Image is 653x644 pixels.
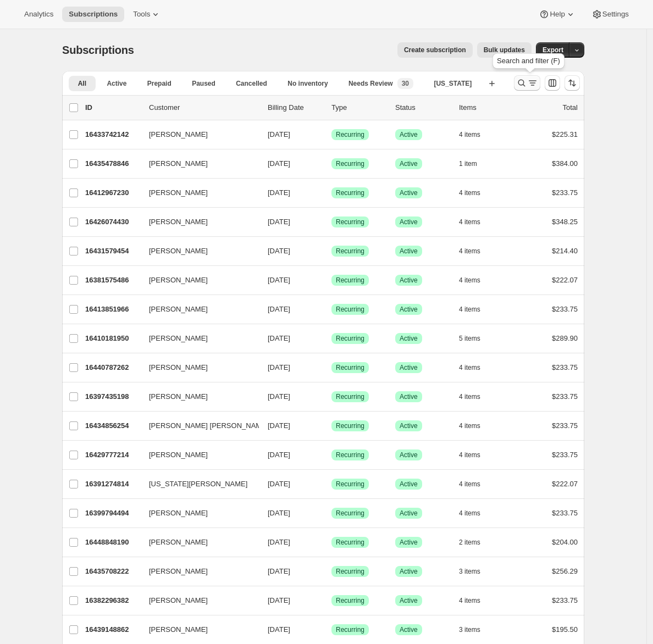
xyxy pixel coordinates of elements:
[268,480,290,488] span: [DATE]
[402,79,409,88] span: 30
[149,595,208,606] span: [PERSON_NAME]
[459,127,492,142] button: 4 items
[336,247,364,256] span: Recurring
[85,506,578,521] div: 16399794494[PERSON_NAME][DATE]SuccessRecurringSuccessActive4 items$233.75
[552,625,578,634] span: $195.50
[459,509,480,518] span: 4 items
[400,247,418,256] span: Active
[400,305,418,314] span: Active
[552,334,578,342] span: $289.90
[459,476,492,492] button: 4 items
[85,479,140,490] p: 16391274814
[336,538,364,547] span: Recurring
[85,102,140,113] p: ID
[459,214,492,230] button: 4 items
[336,334,364,343] span: Recurring
[85,391,140,402] p: 16397435198
[85,449,140,460] p: 16429777214
[459,363,480,372] span: 4 items
[459,276,480,285] span: 4 items
[552,421,578,430] span: $233.75
[149,420,268,431] span: [PERSON_NAME] [PERSON_NAME]
[24,10,53,19] span: Analytics
[397,42,473,58] button: Create subscription
[400,625,418,634] span: Active
[85,593,578,608] div: 16382296382[PERSON_NAME][DATE]SuccessRecurringSuccessActive4 items$233.75
[192,79,215,88] span: Paused
[85,535,578,550] div: 16448848190[PERSON_NAME][DATE]SuccessRecurringSuccessActive2 items$204.00
[336,509,364,518] span: Recurring
[126,7,168,22] button: Tools
[149,333,208,344] span: [PERSON_NAME]
[532,7,582,22] button: Help
[552,509,578,517] span: $233.75
[348,79,393,88] span: Needs Review
[400,159,418,168] span: Active
[552,392,578,401] span: $233.75
[236,79,267,88] span: Cancelled
[336,159,364,168] span: Recurring
[459,418,492,434] button: 4 items
[552,596,578,604] span: $233.75
[459,334,480,343] span: 5 items
[459,185,492,201] button: 4 items
[459,538,480,547] span: 2 items
[459,243,492,259] button: 4 items
[142,417,252,435] button: [PERSON_NAME] [PERSON_NAME]
[336,392,364,401] span: Recurring
[336,218,364,226] span: Recurring
[400,130,418,139] span: Active
[149,391,208,402] span: [PERSON_NAME]
[85,622,578,637] div: 16439148862[PERSON_NAME][DATE]SuccessRecurringSuccessActive3 items$195.50
[459,188,480,197] span: 4 items
[62,7,124,22] button: Subscriptions
[85,476,578,492] div: 16391274814[US_STATE][PERSON_NAME][DATE]SuccessRecurringSuccessActive4 items$222.07
[69,93,126,105] button: More views
[85,129,140,140] p: 16433742142
[85,418,578,434] div: 16434856254[PERSON_NAME] [PERSON_NAME][DATE]SuccessRecurringSuccessActive4 items$233.75
[78,79,86,88] span: All
[268,451,290,459] span: [DATE]
[336,363,364,372] span: Recurring
[459,506,492,521] button: 4 items
[336,188,364,197] span: Recurring
[268,188,290,197] span: [DATE]
[85,275,140,286] p: 16381575486
[459,305,480,314] span: 4 items
[149,102,259,113] p: Customer
[400,509,418,518] span: Active
[268,538,290,546] span: [DATE]
[552,480,578,488] span: $222.07
[142,184,252,202] button: [PERSON_NAME]
[287,79,328,88] span: No inventory
[268,334,290,342] span: [DATE]
[85,333,140,344] p: 16410181950
[477,42,532,58] button: Bulk updates
[336,130,364,139] span: Recurring
[149,304,208,315] span: [PERSON_NAME]
[552,159,578,168] span: $384.00
[459,102,514,113] div: Items
[142,242,252,260] button: [PERSON_NAME]
[543,46,563,54] span: Export
[545,75,560,91] button: Customize table column order and visibility
[268,596,290,604] span: [DATE]
[552,247,578,255] span: $214.40
[336,596,364,605] span: Recurring
[149,187,208,198] span: [PERSON_NAME]
[400,334,418,343] span: Active
[552,188,578,197] span: $233.75
[459,447,492,463] button: 4 items
[85,304,140,315] p: 16413851966
[400,538,418,547] span: Active
[336,451,364,459] span: Recurring
[142,534,252,551] button: [PERSON_NAME]
[149,566,208,577] span: [PERSON_NAME]
[85,566,140,577] p: 16435708222
[336,567,364,576] span: Recurring
[142,475,252,493] button: [US_STATE][PERSON_NAME]
[459,130,480,139] span: 4 items
[142,330,252,347] button: [PERSON_NAME]
[85,389,578,404] div: 16397435198[PERSON_NAME][DATE]SuccessRecurringSuccessActive4 items$233.75
[459,360,492,375] button: 4 items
